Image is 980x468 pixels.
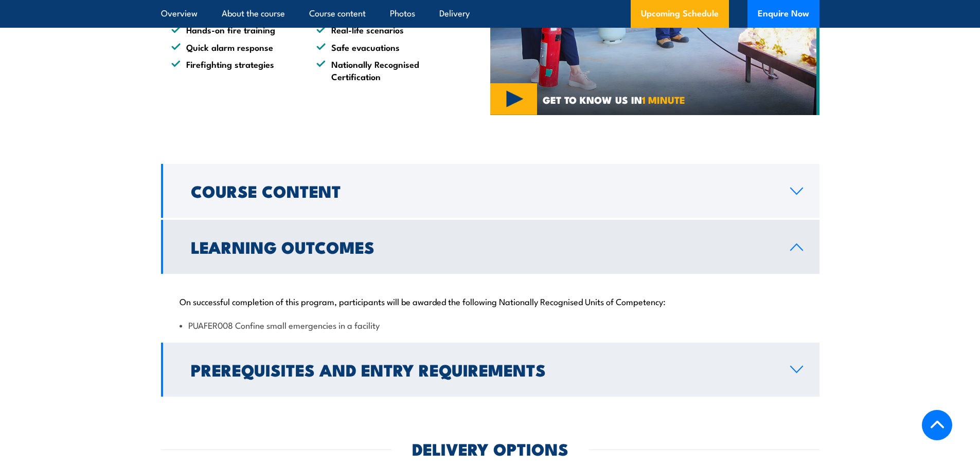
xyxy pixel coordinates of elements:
[316,58,443,82] li: Nationally Recognised Certification
[180,319,801,331] li: PUAFER008 Confine small emergencies in a facility
[191,183,774,198] h2: Course Content
[316,24,443,35] li: Real-life scenarios
[171,24,298,35] li: Hands-on fire training
[161,220,819,274] a: Learning Outcomes
[171,41,298,53] li: Quick alarm response
[161,164,819,218] a: Course Content
[642,92,685,107] strong: 1 MINUTE
[191,239,774,254] h2: Learning Outcomes
[171,58,298,82] li: Firefighting strategies
[412,441,568,456] h2: DELIVERY OPTIONS
[316,41,443,53] li: Safe evacuations
[543,95,685,104] span: GET TO KNOW US IN
[161,343,819,397] a: Prerequisites and Entry Requirements
[180,296,801,306] p: On successful completion of this program, participants will be awarded the following Nationally R...
[191,362,774,377] h2: Prerequisites and Entry Requirements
